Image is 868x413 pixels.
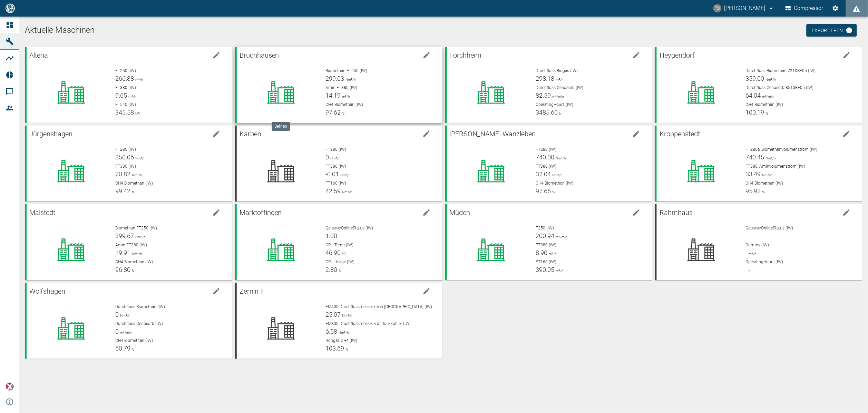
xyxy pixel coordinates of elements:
span: 266.88 [116,75,134,82]
span: CH4 Biomethan (IW) [116,259,153,264]
span: - [746,232,748,239]
span: 399.67 [116,232,134,239]
span: % [131,347,135,351]
button: edit machine [420,127,433,141]
span: Durchfluss Biomethan 7210BF05 (IW) [746,68,816,73]
span: 96.80 [116,266,131,273]
a: Karbenedit machineFT280 (IW)0Nm³/hFT380 (IW)-0.01Nm³/hFT160 (IW)42.59Nm³/h [235,126,442,201]
a: [PERSON_NAME] Wanzlebenedit machineFT280 (IW)740.00Nm³/hFT380 (IW)32.04Nm³/hCH4 Biomethan (IW)97.66% [445,126,653,201]
span: 42.59 [325,187,341,195]
a: Müdenedit machineF250 (IW)200.94m³/minFT380 (IW)8.90m³/hFT160 (IW)390.05m³/h [445,204,653,280]
span: 97.62 [325,109,341,116]
span: Nm³/h [131,252,142,256]
span: FT380_Aminvolumenstrom (IW) [746,164,806,169]
span: CH4 Biomethan (IW) [536,181,573,186]
div: TS [713,4,722,12]
span: [PERSON_NAME] Wanzleben [450,130,536,138]
img: logo [5,3,16,13]
span: CH4 Biomethan (IW) [116,181,153,186]
span: m³/h [554,78,563,81]
span: Durchfluss Biomethan (IW) [116,304,165,309]
span: Nm³/h [344,78,355,81]
span: FM300 Druchflussmesser v.d. Rückkühler (IW) [325,321,411,326]
span: Altena [29,51,48,59]
span: % [337,269,341,273]
button: edit machine [840,206,854,219]
span: h [558,111,561,115]
span: GatewayOnlineStatus (IW) [746,226,793,230]
span: % [764,111,768,115]
span: CH4 Biomethan (IW) [325,102,363,107]
span: Nm³/h [551,173,562,177]
span: Zernin II [240,287,264,295]
span: Wolfshagen [29,287,65,295]
span: 299.03 [325,75,344,82]
span: FT280 (IW) [536,147,556,152]
span: 0 [116,328,119,335]
a: Malstedtedit machineBiomethan FT250 (IW)399.67Nm³/hAmin FT380 (IW)19.91Nm³/hCH4 Biomethan (IW)96.80% [25,204,232,280]
span: GatewayOnlineStatus (IW) [325,226,373,230]
span: 350.06 [116,154,134,161]
span: 8.90 [536,249,547,256]
span: 97.66 [536,187,551,195]
span: 740.00 [536,154,554,161]
span: FT380 (IW) [536,164,556,169]
span: Nm³/h [329,156,340,160]
span: OperatingHours (IW) [536,102,573,107]
a: Jürgenshagenedit machineFT280 (IW)350.06Nm³/hFT380 (IW)20.82Nm³/hCH4 Biomethan (IW)99.42% [25,126,232,201]
span: 25.07 [325,311,341,318]
span: 0 [116,311,119,318]
a: Rahmhausedit machineGatewayOnlineStatus (IW)-Dummy (IW)-m³/hOperatingHours (IW)-h [655,204,862,280]
span: CH4 Biomethan (IW) [116,338,153,343]
span: Nm³/h [764,156,776,160]
span: Nm³/h [761,173,772,177]
span: FT250 (IW) [116,68,136,73]
span: Durchfluss Biogas (IW) [536,68,578,73]
button: Compressor [784,2,825,14]
span: % [341,111,344,115]
span: m³/h [748,252,757,256]
span: °C [341,252,346,256]
span: Durchfluss Genosorb 8510BF05 (IW) [746,85,814,90]
span: Amin FT380 (IW) [325,85,357,90]
span: 9.65 [116,92,127,99]
span: m³/min [119,331,132,334]
span: 1.00 [325,232,337,239]
span: CH4 Biomethan (IW) [746,181,783,186]
span: 740.45 [746,154,764,161]
span: FT280a_Biomethanvolumenstrom (IW) [746,147,818,152]
span: FT380 (IW) [536,243,556,247]
span: Jürgenshagen [29,130,72,138]
a: Heygendorfedit machineDurchfluss Biomethan 7210BF05 (IW)359.00Nm³/hDurchfluss Genosorb 8510BF05 (... [655,47,862,123]
span: Rahmhaus [660,208,693,217]
span: - [746,266,748,273]
span: kW [134,111,140,115]
button: edit machine [420,206,433,219]
span: 99.42 [116,187,131,195]
span: h [748,269,751,273]
span: FT380 (IW) [325,164,346,169]
button: Einstellungen [829,2,842,14]
span: 95.92 [746,187,761,195]
span: FT380 (IW) [116,164,136,169]
span: Kroppenstedt [660,130,700,138]
span: 103.69 [325,345,344,352]
span: FT540 (IW) [116,102,136,107]
button: edit machine [209,48,223,62]
button: edit machine [630,206,643,219]
span: CPU Usage (IW) [325,259,354,264]
span: 200.94 [536,232,554,239]
button: edit machine [209,206,223,219]
span: 32.04 [536,170,551,178]
span: 82.59 [536,92,551,99]
span: Forchheim [450,51,482,59]
button: edit machine [420,284,433,298]
span: % [131,269,135,273]
span: % [761,190,765,194]
span: Nm³/h [341,190,352,194]
button: edit machine [630,48,643,62]
span: % [551,190,555,194]
span: 60.79 [116,345,131,352]
span: Amin FT380 (IW) [116,243,147,247]
span: FT280 (IW) [116,147,136,152]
